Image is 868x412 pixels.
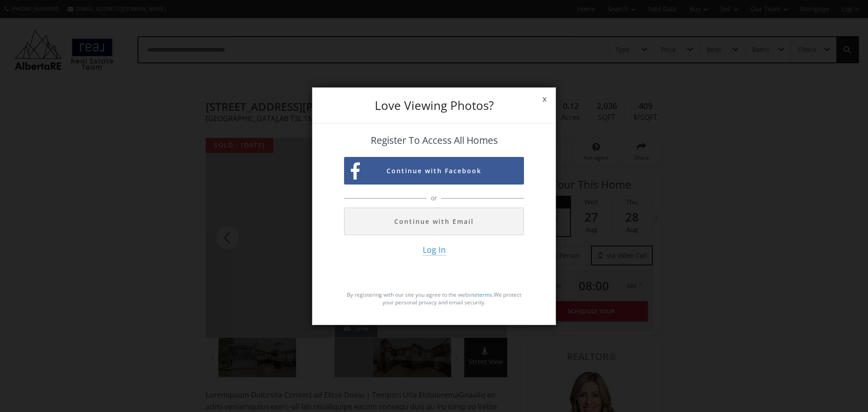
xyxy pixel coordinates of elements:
[344,157,524,185] button: Continue with Facebook
[423,244,446,256] span: Log In
[533,86,556,112] span: x
[344,291,524,306] p: By registering with our site you agree to the website . We protect your personal privacy and emai...
[477,291,492,298] a: terms
[344,99,524,111] h3: Love Viewing Photos?
[344,135,524,146] h4: Register To Access All Homes
[429,194,439,203] span: or
[351,162,360,180] img: facebook-sign-up
[344,208,524,235] button: Continue with Email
